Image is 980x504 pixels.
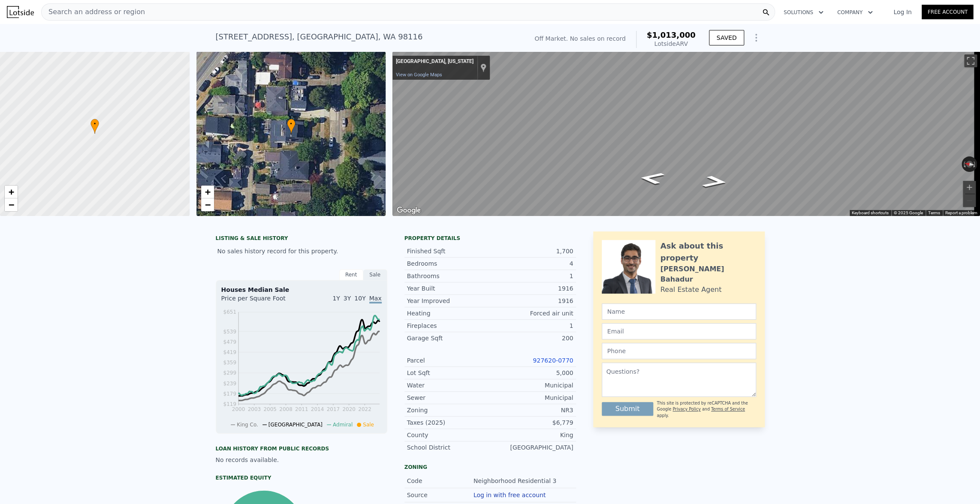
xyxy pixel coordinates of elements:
img: Google [395,205,423,216]
a: Zoom in [5,186,18,198]
tspan: $299 [223,370,236,376]
div: $6,779 [490,418,573,427]
img: Lotside [7,6,34,18]
span: King Co. [237,422,258,428]
a: Zoom out [201,198,214,211]
tspan: 2003 [247,406,261,412]
div: This site is protected by reCAPTCHA and the Google and apply. [657,400,756,419]
div: Bedrooms [407,259,490,268]
input: Phone [602,343,756,359]
div: Fireplaces [407,321,490,330]
button: Toggle fullscreen view [964,54,977,67]
span: − [205,199,210,210]
tspan: 2017 [326,406,340,412]
a: Log In [883,8,922,16]
div: Year Improved [407,297,490,305]
a: 927620-0770 [533,357,573,364]
input: Name [602,303,756,320]
div: Property details [404,235,576,242]
div: [STREET_ADDRESS] , [GEOGRAPHIC_DATA] , WA 98116 [216,31,423,43]
div: Parcel [407,356,490,365]
div: Lot Sqft [407,369,490,377]
div: 1916 [490,284,573,293]
div: Price per Square Foot [221,294,302,308]
div: Off Market. No sales on record [534,34,625,43]
div: 5,000 [490,369,573,377]
div: Municipal [490,393,573,402]
div: Sewer [407,393,490,402]
div: School District [407,443,490,452]
div: Rent [339,269,363,280]
div: County [407,431,490,439]
div: No sales history record for this property. [216,243,387,259]
div: [PERSON_NAME] Bahadur [660,264,756,285]
span: Admiral [333,422,353,428]
span: 10Y [354,295,365,302]
div: Loan history from public records [216,445,387,452]
a: Show location on map [480,63,486,72]
tspan: $539 [223,328,236,334]
div: Year Built [407,284,490,293]
div: Code [407,477,473,485]
button: Solutions [777,5,830,20]
div: Finished Sqft [407,247,490,255]
div: NR3 [490,406,573,414]
span: $1,013,000 [647,30,696,39]
div: Zoning [404,464,576,471]
span: + [9,186,14,197]
div: 1,700 [490,247,573,255]
div: Garage Sqft [407,334,490,342]
div: Real Estate Agent [660,285,722,295]
button: SAVED [709,30,744,45]
div: Zoning [407,406,490,414]
span: 1Y [332,295,340,302]
div: No records available. [216,456,387,464]
div: [GEOGRAPHIC_DATA], [US_STATE] [396,58,473,65]
span: [GEOGRAPHIC_DATA] [268,422,323,428]
div: Houses Median Sale [221,285,382,294]
div: Forced air unit [490,309,573,318]
button: Show Options [748,29,765,46]
a: Zoom in [201,186,214,198]
div: Sale [363,269,387,280]
tspan: 2000 [232,406,245,412]
button: Rotate counterclockwise [962,156,966,172]
div: Water [407,381,490,390]
button: Zoom in [963,181,976,194]
tspan: $119 [223,401,236,407]
button: Zoom out [963,194,976,207]
tspan: $239 [223,380,236,386]
div: [GEOGRAPHIC_DATA] [490,443,573,452]
div: Street View [392,51,980,216]
div: Taxes (2025) [407,418,490,427]
div: Source [407,491,473,499]
path: Go North [628,169,675,187]
div: 1 [490,272,573,280]
div: 200 [490,334,573,342]
a: View on Google Maps [396,72,442,78]
tspan: 2020 [342,406,356,412]
path: Go South [691,173,739,191]
a: Open this area in Google Maps (opens a new window) [395,205,423,216]
span: 3Y [344,295,351,302]
button: Submit [602,402,654,416]
button: Rotate clockwise [973,156,977,172]
tspan: 2005 [263,406,277,412]
a: Free Account [922,5,973,19]
tspan: $651 [223,309,236,315]
div: 4 [490,259,573,268]
tspan: $419 [223,349,236,355]
a: Zoom out [5,198,18,211]
a: Report a problem [945,210,977,215]
input: Email [602,323,756,339]
button: Company [830,5,880,20]
a: Terms (opens in new tab) [928,210,940,215]
span: • [287,120,296,128]
div: Heating [407,309,490,318]
div: Lotside ARV [647,39,696,48]
tspan: 2014 [311,406,324,412]
span: Search an address or region [42,7,145,17]
div: Map [392,51,980,216]
span: • [90,120,99,128]
span: − [9,199,14,210]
